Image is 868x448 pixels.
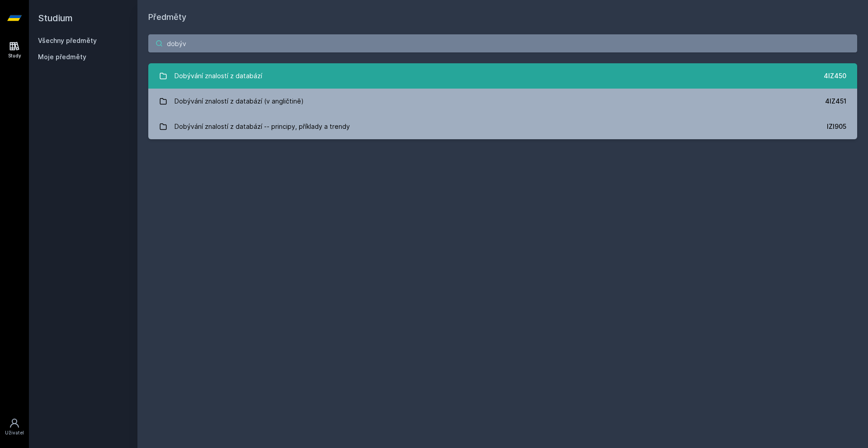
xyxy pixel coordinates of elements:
[148,114,857,139] a: Dobývání znalostí z databází -- principy, příklady a trendy IZI905
[8,52,21,59] div: Study
[148,63,857,89] a: Dobývání znalostí z databází 4IZ450
[148,11,857,24] h1: Předměty
[148,89,857,114] a: Dobývání znalostí z databází (v angličtině) 4IZ451
[827,122,846,131] div: IZI905
[5,429,24,436] div: Uživatel
[2,36,27,64] a: Study
[824,71,846,80] div: 4IZ450
[38,52,86,61] span: Moje předměty
[2,413,27,441] a: Uživatel
[825,97,846,106] div: 4IZ451
[175,118,350,136] div: Dobývání znalostí z databází -- principy, příklady a trendy
[38,37,97,44] a: Všechny předměty
[148,34,857,52] input: Název nebo ident předmětu…
[175,92,304,110] div: Dobývání znalostí z databází (v angličtině)
[175,67,262,85] div: Dobývání znalostí z databází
